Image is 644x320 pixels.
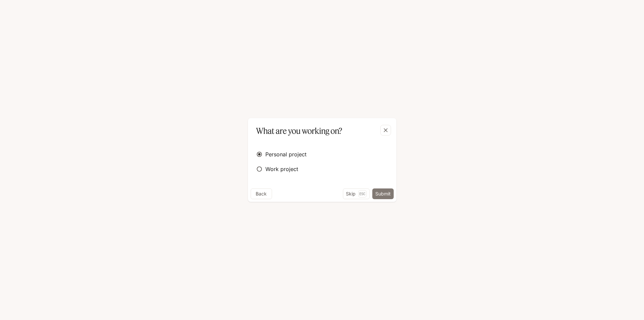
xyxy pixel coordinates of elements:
[256,125,342,137] p: What are you working on?
[343,188,370,199] button: SkipEsc
[265,165,298,173] span: Work project
[372,188,394,199] button: Submit
[358,190,367,197] p: Esc
[265,150,306,158] span: Personal project
[251,188,272,199] button: Back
